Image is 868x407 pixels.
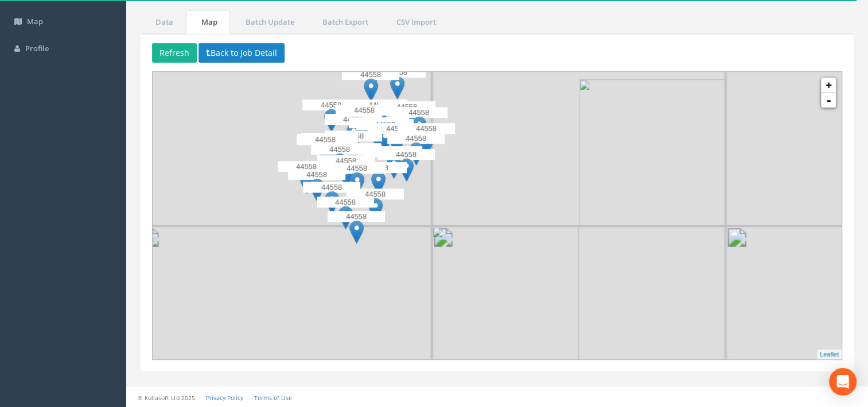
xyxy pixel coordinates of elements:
[368,123,425,135] p: 44558
[303,182,360,193] p: 44558
[349,162,407,174] p: 44558
[342,69,399,103] div: ID: S24 Lat: 51.54183 Lon: -0.00458
[349,220,364,244] img: marker-icon.png
[399,158,414,182] img: marker-icon.png
[347,189,404,200] p: 44558
[297,134,354,168] div: ID: S21 Lat: 51.53882 Lon: -0.00799
[350,99,407,134] div: ID: null Lat: 51.54041 Lon: -0.00401
[579,79,726,226] img: 10891@2x
[324,143,381,178] div: ID: S5 Lat: 51.53838 Lon: -0.00596
[356,119,414,153] div: ID: S11 Lat: 51.5395 Lon: -0.00354
[317,197,374,231] div: ID: S17 Lat: 51.53589 Lon: -0.00649
[368,198,383,221] img: marker-icon.png
[25,43,49,53] span: Profile
[301,133,358,144] p: 44558
[412,116,426,140] img: marker-icon.png
[821,78,836,93] a: +
[365,146,422,181] div: ID: S13 Lat: 51.53826 Lon: -0.00288
[821,93,836,107] a: -
[390,107,447,118] p: 44558
[186,10,229,34] a: Map
[356,119,414,130] p: 44558
[27,16,43,26] span: Map
[302,99,360,134] div: ID: S22 Lat: 51.5404 Lon: -0.00757
[368,123,425,158] div: ID: S12 Lat: 51.53931 Lon: -0.00264
[820,351,839,358] a: Leaflet
[206,394,243,402] a: Privacy Policy
[311,144,368,155] p: 44558
[347,123,361,147] img: marker-icon.png
[324,109,338,132] img: marker-icon.png
[328,211,385,222] p: 44558
[317,197,374,208] p: 44558
[324,143,381,155] p: 44558
[390,107,447,141] div: ID: S28 Lat: 51.54007 Lon: -0.00098
[409,142,423,166] img: marker-icon.png
[325,130,382,142] p: 44558
[350,99,407,111] p: 44558
[198,43,285,63] button: Back to Job Detail
[432,226,579,374] img: 10892@2x
[378,101,435,113] p: 44558
[231,10,306,34] a: Batch Update
[336,105,393,116] p: 44558
[278,161,335,172] p: 44558
[829,368,857,396] div: Open Intercom Messenger
[342,69,399,80] p: 44558
[328,163,386,174] p: 44558
[278,161,335,195] div: ID: S20 Lat: 51.53756 Lon: -0.00938
[325,191,339,214] img: marker-icon.png
[152,43,197,63] button: Refresh
[338,206,353,229] img: marker-icon.png
[138,394,195,402] small: © Kullasoft Ltd 2025
[347,189,404,223] div: ID: S1 Lat: 51.53626 Lon: -0.00424
[311,144,368,178] div: ID: S15 Lat: 51.53836 Lon: -0.00691
[303,182,360,216] div: ID: S18 Lat: 51.5366 Lon: -0.00751
[288,169,345,181] p: 44558
[387,133,445,167] div: ID: S30 Lat: 51.53885 Lon: -0.0012
[398,123,455,158] div: ID: S29 Lat: 51.53932 Lon: -0.00045
[398,123,455,135] p: 44558
[288,169,345,203] div: ID: S19 Lat: 51.53719 Lon: -0.00864
[325,114,382,125] p: 44558
[328,211,385,245] div: ID: S16 Lat: 51.53524 Lon: -0.00566
[297,134,354,145] p: 44558
[308,10,380,34] a: Batch Export
[325,114,382,148] div: ID: S7 Lat: 51.53975 Lon: -0.00587
[328,163,386,197] div: ID: S3 Lat: 51.53747 Lon: -0.00561
[387,133,445,144] p: 44558
[365,146,422,158] p: 44558
[301,133,358,167] div: ID: S23 Lat: 51.53886 Lon: -0.00768
[349,162,407,197] div: ID: S14 Lat: 51.53751 Lon: -0.00403
[302,99,360,111] p: 44558
[377,149,435,160] p: 44558
[350,172,364,195] img: marker-icon.png
[333,153,347,176] img: marker-icon.png
[317,155,375,167] p: 44558
[310,178,324,202] img: marker-icon.png
[317,155,375,190] div: ID: S4 Lat: 51.53782 Lon: -0.00645
[254,394,292,402] a: Terms of Use
[377,149,435,183] div: ID: S31 Lat: 51.53812 Lon: -0.00192
[325,130,382,165] div: ID: S6 Lat: 51.53896 Lon: -0.0059
[378,101,435,136] div: ID: S27 Lat: 51.54032 Lon: -0.00189
[364,78,378,102] img: marker-icon.png
[349,117,406,152] div: ID: S10 Lat: 51.53958 Lon: -0.00409
[336,105,393,139] div: ID: S8 Lat: 51.54018 Lon: -0.00505
[382,10,448,34] a: CSV Import
[349,117,406,129] p: 44558
[141,10,185,34] a: Data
